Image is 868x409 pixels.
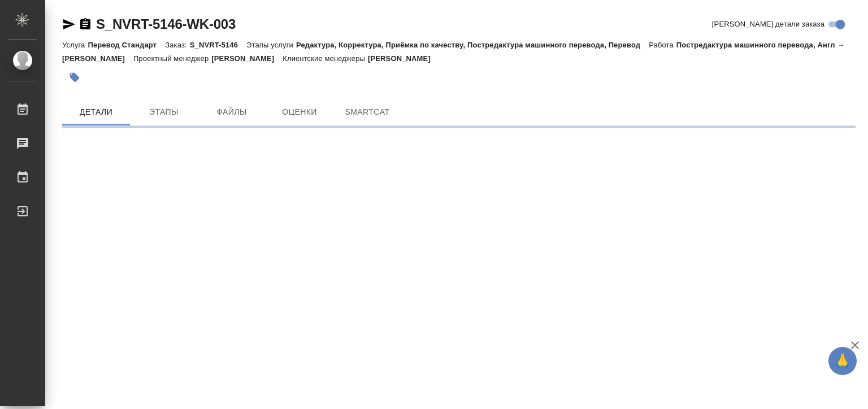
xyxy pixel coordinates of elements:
button: Скопировать ссылку для ЯМессенджера [62,18,76,31]
p: [PERSON_NAME] [211,54,283,63]
p: Заказ: [165,41,189,49]
p: Проектный менеджер [133,54,211,63]
button: Добавить тэг [62,65,87,90]
p: S_NVRT-5146 [190,41,246,49]
span: [PERSON_NAME] детали заказа [712,19,824,30]
span: Файлы [205,105,259,119]
span: Этапы [137,105,191,119]
button: Скопировать ссылку [79,18,92,31]
span: 🙏 [833,349,852,373]
p: Услуга [62,41,88,49]
span: Оценки [272,105,327,119]
span: SmartCat [340,105,394,119]
p: Перевод Стандарт [88,41,165,49]
p: Работа [649,41,676,49]
button: 🙏 [828,347,857,375]
span: Детали [69,105,123,119]
p: Клиентские менеджеры [283,54,368,63]
a: S_NVRT-5146-WK-003 [96,16,236,32]
p: Редактура, Корректура, Приёмка по качеству, Постредактура машинного перевода, Перевод [296,41,649,49]
p: Этапы услуги [246,41,296,49]
p: [PERSON_NAME] [368,54,439,63]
